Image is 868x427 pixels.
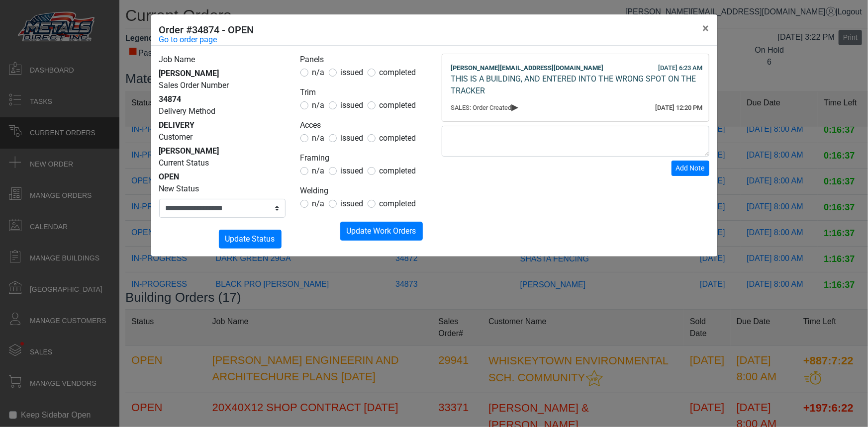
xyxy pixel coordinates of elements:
[159,171,286,183] div: OPEN
[380,133,416,143] span: completed
[300,152,427,165] legend: Framing
[312,166,325,175] span: n/a
[312,199,325,208] span: n/a
[159,119,286,131] div: DELIVERY
[300,54,427,67] legend: Panels
[219,230,282,249] button: Update Status
[676,164,705,172] span: Add Note
[225,234,275,244] span: Update Status
[159,93,286,105] div: 34874
[695,14,717,42] button: Close
[451,103,700,113] div: SALES: Order Created
[659,63,703,73] div: [DATE] 6:23 AM
[380,199,416,208] span: completed
[159,105,216,117] label: Delivery Method
[380,100,416,110] span: completed
[341,133,364,143] span: issued
[451,73,700,97] div: THIS IS A BUILDING, AND ENTERED INTO THE WRONG SPOT ON THE TRACKER
[312,100,325,110] span: n/a
[341,68,364,77] span: issued
[300,185,427,198] legend: Welding
[159,54,195,66] label: Job Name
[300,119,427,132] legend: Acces
[340,222,423,241] button: Update Work Orders
[159,131,193,143] label: Customer
[341,199,364,208] span: issued
[159,145,286,157] div: [PERSON_NAME]
[341,166,364,175] span: issued
[347,226,416,236] span: Update Work Orders
[341,100,364,110] span: issued
[380,68,416,77] span: completed
[159,34,217,46] a: Go to order page
[312,68,325,77] span: n/a
[312,133,325,143] span: n/a
[159,157,209,169] label: Current Status
[159,183,199,195] label: New Status
[451,64,604,72] span: [PERSON_NAME][EMAIL_ADDRESS][DOMAIN_NAME]
[159,69,219,78] span: [PERSON_NAME]
[159,80,229,91] label: Sales Order Number
[380,166,416,175] span: completed
[656,103,703,113] div: [DATE] 12:20 PM
[159,22,254,37] h5: Order #34874 - OPEN
[672,161,709,176] button: Add Note
[512,103,519,110] span: ▸
[300,86,427,99] legend: Trim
